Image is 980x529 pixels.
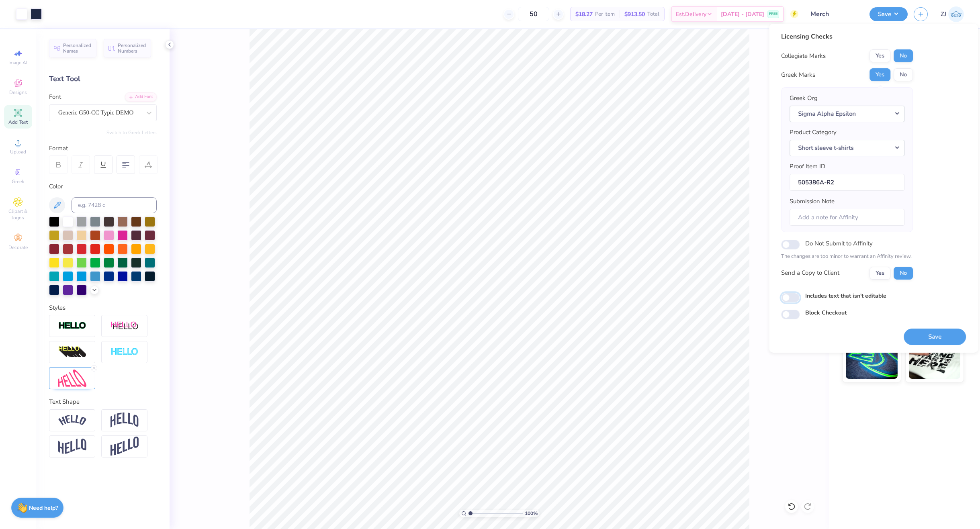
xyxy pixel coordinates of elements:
[805,292,886,300] label: Includes text that isn't editable
[790,128,837,137] label: Product Category
[595,10,615,18] span: Per Item
[870,267,890,280] button: Yes
[49,397,157,406] div: Text Shape
[58,321,86,331] img: Stroke
[781,32,913,41] div: Licensing Checks
[12,178,25,185] span: Greek
[49,303,157,312] div: Styles
[721,10,764,18] span: [DATE] - [DATE]
[676,10,706,18] span: Est. Delivery
[790,106,904,122] button: Sigma Alpha Epsilon
[58,439,86,454] img: Flag
[790,94,818,103] label: Greek Org
[9,59,28,66] span: Image AI
[805,308,847,317] label: Block Checkout
[125,92,157,102] div: Add Font
[790,140,904,156] button: Short sleeve t-shirts
[8,244,28,251] span: Decorate
[781,268,839,278] div: Send a Copy to Client
[781,253,913,261] p: The changes are too minor to warrant an Affinity review.
[49,144,158,153] div: Format
[29,504,58,512] strong: Need help?
[870,7,908,21] button: Save
[894,68,913,81] button: No
[118,43,146,54] span: Personalized Numbers
[909,339,961,379] img: Water based Ink
[110,413,139,428] img: Arch
[941,10,946,19] span: ZJ
[769,11,777,17] span: FREE
[846,339,898,379] img: Glow in the Dark Ink
[781,51,826,61] div: Collegiate Marks
[110,321,139,331] img: Shadow
[110,347,139,357] img: Negative Space
[8,119,28,125] span: Add Text
[781,70,815,80] div: Greek Marks
[9,89,27,96] span: Designs
[58,415,86,426] img: Arc
[4,208,32,221] span: Clipart & logos
[870,68,890,81] button: Yes
[525,510,538,517] span: 100 %
[58,370,86,387] img: Free Distort
[106,129,157,136] button: Switch to Greek Letters
[790,197,835,206] label: Submission Note
[894,267,913,280] button: No
[805,238,873,249] label: Do Not Submit to Affinity
[575,10,593,18] span: $18.27
[870,49,890,62] button: Yes
[941,6,964,22] a: ZJ
[894,49,913,62] button: No
[904,329,966,345] button: Save
[790,162,825,171] label: Proof Item ID
[63,43,92,54] span: Personalized Names
[49,92,61,102] label: Font
[804,6,863,22] input: Untitled Design
[624,10,645,18] span: $913.50
[518,7,549,21] input: – –
[110,437,139,456] img: Rise
[58,346,86,359] img: 3d Illusion
[72,197,157,213] input: e.g. 7428 c
[790,209,904,226] input: Add a note for Affinity
[647,10,659,18] span: Total
[49,74,157,84] div: Text Tool
[10,149,26,155] span: Upload
[49,182,157,191] div: Color
[948,6,964,22] img: Zhor Junavee Antocan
